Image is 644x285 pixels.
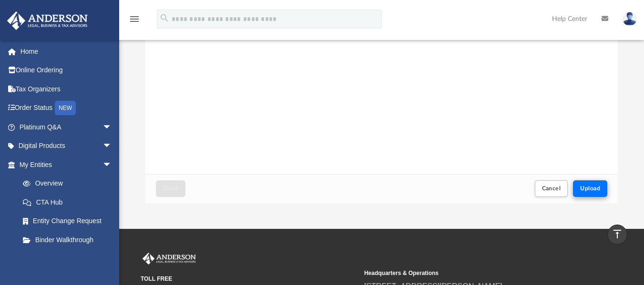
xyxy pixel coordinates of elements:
a: Tax Organizers [7,79,126,98]
small: TOLL FREE [141,275,358,283]
a: vertical_align_top [607,225,627,245]
img: Anderson Advisors Platinum Portal [4,11,91,30]
a: CTA Hub [13,193,126,212]
a: Order StatusNEW [7,98,126,118]
a: Online Ordering [7,61,126,80]
span: arrow_drop_down [102,137,122,156]
a: Platinum Q&Aarrow_drop_down [7,118,126,137]
img: Anderson Advisors Platinum Portal [141,253,198,265]
span: Upload [580,186,600,191]
img: User Pic [623,12,637,26]
span: Close [163,186,178,191]
a: My Blueprint [13,249,122,268]
i: menu [129,13,140,25]
button: Upload [573,180,607,197]
a: Home [7,42,126,61]
div: NEW [55,101,76,115]
i: vertical_align_top [612,228,623,240]
button: Cancel [535,180,568,197]
a: Digital Productsarrow_drop_down [7,137,126,156]
a: Entity Change Request [13,212,126,231]
a: menu [129,18,140,25]
i: search [159,13,170,23]
small: Headquarters & Operations [364,269,581,277]
button: Close [156,180,185,197]
a: Overview [13,174,126,193]
span: arrow_drop_down [102,118,122,137]
span: Cancel [542,186,561,191]
a: My Entitiesarrow_drop_down [7,155,126,174]
span: arrow_drop_down [102,155,122,175]
a: Binder Walkthrough [13,230,126,249]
